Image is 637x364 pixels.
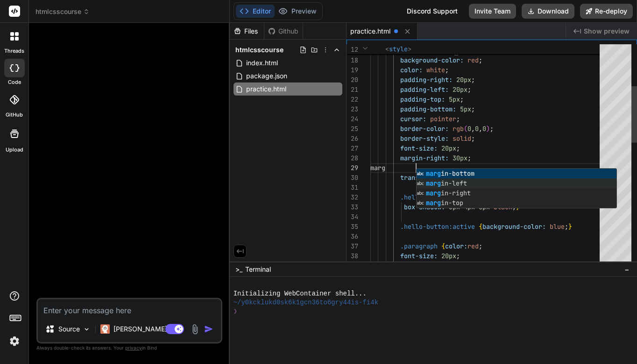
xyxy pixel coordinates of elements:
[400,85,449,94] span: padding-left:
[482,222,546,231] span: background-color:
[58,324,80,334] p: Source
[401,4,463,19] div: Discord Support
[400,124,449,133] span: border-color:
[417,169,616,209] div: Suggest
[235,265,242,274] span: >_
[347,232,358,241] div: 36
[347,144,358,153] div: 27
[550,222,565,231] span: blue
[456,76,471,84] span: 20px
[471,134,475,143] span: ;
[236,5,275,18] button: Editor
[347,95,358,104] div: 22
[453,154,467,162] span: 30px
[100,324,110,334] img: Claude 4 Sonnet
[441,252,456,260] span: 20px
[385,45,389,53] span: <
[479,222,482,231] span: {
[456,252,460,260] span: ;
[347,163,358,173] div: 29
[456,144,460,152] span: ;
[469,4,516,19] button: Invite Team
[453,134,471,143] span: solid
[7,333,22,349] img: settings
[245,57,279,69] span: index.html
[441,144,456,152] span: 20px
[234,298,378,307] span: ~/y0kcklukd0sk6k1gcn36to6gry44is-fi4k
[467,56,479,64] span: red
[234,307,237,316] span: ❯
[347,124,358,134] div: 25
[234,289,367,298] span: Initializing WebContainer shell...
[445,66,449,74] span: ;
[83,325,91,333] img: Pick Models
[4,47,24,55] label: threads
[6,146,23,154] label: Upload
[408,45,411,53] span: >
[460,95,464,103] span: ;
[400,95,445,103] span: padding-top:
[475,124,479,133] span: 0
[471,105,475,113] span: ;
[350,27,390,36] span: practice.html
[400,134,449,143] span: border-style:
[204,324,213,334] img: icon
[400,56,464,64] span: background-color:
[479,56,482,64] span: ;
[347,212,358,222] div: 34
[426,66,445,74] span: white
[347,222,358,232] div: 35
[245,265,271,274] span: Terminal
[404,203,445,211] span: box-shadow:
[565,222,568,231] span: ;
[400,66,423,74] span: color:
[347,65,358,75] div: 19
[441,242,445,250] span: {
[347,192,358,202] div: 32
[347,153,358,163] div: 28
[467,85,471,94] span: ;
[190,324,200,335] img: attachment
[479,124,482,133] span: ,
[264,27,303,36] div: Github
[389,45,408,53] span: style
[449,95,460,103] span: 5px
[113,324,183,334] p: [PERSON_NAME] 4 S..
[370,164,385,172] span: marg
[624,265,630,274] span: −
[456,115,460,123] span: ;
[347,241,358,251] div: 37
[482,124,486,133] span: 0
[467,124,471,133] span: 0
[275,5,320,18] button: Preview
[471,76,475,84] span: ;
[400,105,456,113] span: padding-bottom:
[347,45,358,55] span: 12
[467,154,471,162] span: ;
[400,193,471,201] span: .hello-button:hover
[400,154,449,162] span: margin-right:
[347,202,358,212] div: 33
[347,55,358,65] div: 18
[125,345,142,350] span: privacy
[347,104,358,114] div: 23
[8,78,21,86] label: code
[471,124,475,133] span: ,
[235,45,283,55] span: htmlcsscourse
[464,124,467,133] span: (
[245,70,288,82] span: package.json
[400,115,426,123] span: cursor:
[445,242,467,250] span: color:
[400,242,438,250] span: .paragraph
[430,115,456,123] span: pointer
[230,27,264,36] div: Files
[245,83,287,95] span: practice.html
[347,134,358,144] div: 26
[417,188,616,198] div: margin-right
[347,114,358,124] div: 24
[347,85,358,95] div: 21
[347,261,358,271] div: 39
[568,222,572,231] span: }
[417,198,616,208] div: margin-top
[417,169,616,179] div: margin-bottom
